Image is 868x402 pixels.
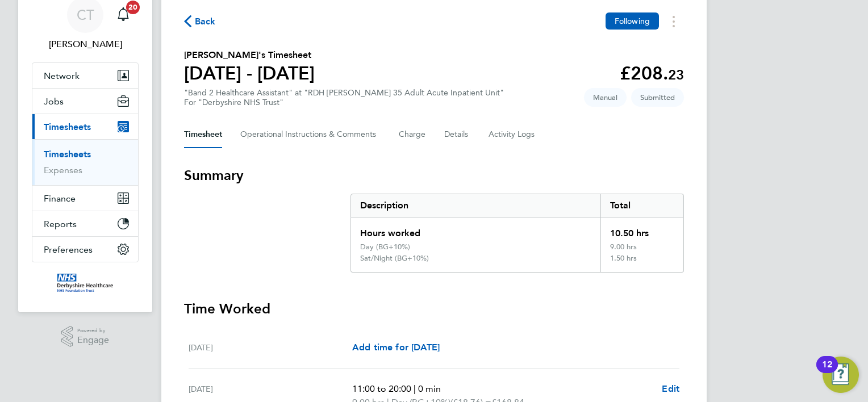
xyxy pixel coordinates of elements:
[44,244,93,255] span: Preferences
[615,16,650,26] span: Following
[184,88,504,107] div: "Band 2 Healthcare Assistant" at "RDH [PERSON_NAME] 35 Adult Acute Inpatient Unit"
[418,383,441,394] span: 0 min
[620,62,684,84] app-decimal: £208.
[184,48,315,62] h2: [PERSON_NAME]'s Timesheet
[600,194,683,217] div: Total
[240,121,381,148] button: Operational Instructions & Comments
[32,186,138,211] button: Finance
[822,365,832,379] div: 12
[631,88,684,107] span: This timesheet is Submitted.
[44,219,77,229] span: Reports
[823,357,859,393] button: Open Resource Center, 12 new notifications
[352,342,440,353] span: Add time for [DATE]
[61,326,110,347] a: Powered byEngage
[184,98,504,107] div: For "Derbyshire NHS Trust"
[662,383,679,394] span: Edit
[663,12,684,30] button: Timesheets Menu
[32,89,138,114] button: Jobs
[32,63,138,88] button: Network
[77,7,94,22] span: CT
[77,336,109,345] span: Engage
[44,122,91,132] span: Timesheets
[489,121,536,148] button: Activity Logs
[606,12,659,30] button: Following
[32,37,139,51] span: Charlotte Turner
[32,211,138,236] button: Reports
[351,194,600,217] div: Description
[444,121,470,148] button: Details
[44,96,64,107] span: Jobs
[32,114,138,139] button: Timesheets
[195,15,216,28] span: Back
[414,383,416,394] span: |
[189,341,352,354] div: [DATE]
[584,88,627,107] span: This timesheet was manually created.
[44,70,80,81] span: Network
[32,274,139,292] a: Go to home page
[44,149,91,160] a: Timesheets
[360,242,410,252] div: Day (BG+10%)
[184,62,315,85] h1: [DATE] - [DATE]
[352,341,440,354] a: Add time for [DATE]
[350,194,684,273] div: Summary
[44,165,82,175] a: Expenses
[32,139,138,185] div: Timesheets
[399,121,426,148] button: Charge
[600,242,683,254] div: 9.00 hrs
[600,217,683,242] div: 10.50 hrs
[184,121,222,148] button: Timesheet
[600,254,683,272] div: 1.50 hrs
[184,300,684,318] h3: Time Worked
[352,383,411,394] span: 11:00 to 20:00
[351,217,600,242] div: Hours worked
[184,14,216,28] button: Back
[57,274,113,292] img: derbyshire-nhs-logo-retina.png
[662,382,679,396] a: Edit
[668,66,684,83] span: 23
[77,326,109,336] span: Powered by
[360,254,429,263] div: Sat/Night (BG+10%)
[44,193,76,204] span: Finance
[126,1,140,14] span: 20
[184,166,684,185] h3: Summary
[32,237,138,262] button: Preferences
